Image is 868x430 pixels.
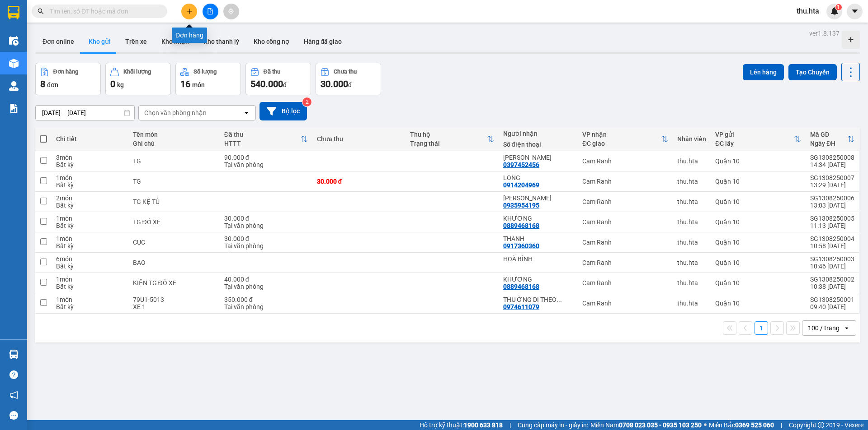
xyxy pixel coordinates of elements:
div: 1 món [56,276,123,283]
button: Kho thanh lý [196,31,246,52]
div: 13:03 [DATE] [810,202,854,209]
div: HTTT [224,140,301,147]
div: thu.hta [677,157,706,165]
span: đơn [47,81,58,88]
div: 0914204969 [503,181,539,189]
div: Bất kỳ [56,181,123,189]
div: THANH [503,235,573,242]
div: Trạng thái [410,140,487,147]
div: 11:13 [DATE] [810,222,854,229]
div: BAO [133,259,215,266]
span: notification [9,391,18,399]
b: Hòa [GEOGRAPHIC_DATA] [11,58,46,116]
img: logo.jpg [98,11,120,33]
div: KHƯƠNG [503,215,573,222]
div: VP nhận [582,131,661,138]
div: Cam Ranh [582,239,668,246]
span: thu.hta [789,5,826,17]
div: 10:46 [DATE] [810,263,854,270]
button: Lên hàng [743,64,784,80]
div: 2 món [56,194,123,202]
span: aim [228,8,234,14]
div: THƯỜNG DI THEO KHÁCH XE 1 [503,296,573,303]
div: 40.000 đ [224,276,308,283]
div: Chọn văn phòng nhận [144,108,207,117]
div: 30.000 đ [317,178,401,185]
img: warehouse-icon [9,350,19,359]
div: Bất kỳ [56,263,123,270]
div: Chi tiết [56,135,123,143]
button: Số lượng16món [175,63,241,95]
div: 09:40 [DATE] [810,303,854,310]
div: 350.000 đ [224,296,308,303]
div: Số lượng [193,69,217,75]
div: Tại văn phòng [224,242,308,250]
span: | [781,420,782,430]
div: thu.hta [677,178,706,185]
div: thu.hta [677,259,706,266]
div: Đã thu [264,69,280,75]
div: Quận 10 [715,178,801,185]
svg: open [243,109,250,116]
div: SG1308250002 [810,276,854,283]
div: 6 món [56,255,123,263]
strong: 1900 633 818 [464,421,503,429]
img: icon-new-feature [830,7,839,15]
div: 13:29 [DATE] [810,181,854,189]
div: thu.hta [677,300,706,307]
button: Tạo Chuyến [788,64,837,80]
div: thu.hta [677,218,706,226]
div: 0889468168 [503,222,539,229]
div: SG1308250003 [810,255,854,263]
div: ĐC giao [582,140,661,147]
div: SG1308250005 [810,215,854,222]
img: warehouse-icon [9,36,19,46]
svg: open [843,324,850,332]
div: SG1308250004 [810,235,854,242]
div: 1 món [56,235,123,242]
div: Bất kỳ [56,283,123,290]
span: đ [283,81,287,88]
span: 16 [180,79,190,89]
div: Cam Ranh [582,300,668,307]
div: thu.hta [677,279,706,287]
div: Ngày ĐH [810,140,847,147]
div: Đã thu [224,131,301,138]
button: plus [181,4,197,19]
span: search [38,8,44,14]
div: 14:34 [DATE] [810,161,854,168]
div: SG1308250001 [810,296,854,303]
div: TG ĐỒ XE [133,218,215,226]
div: 90.000 đ [224,154,308,161]
button: 1 [755,321,768,335]
button: file-add [203,4,218,19]
div: thu.hta [677,239,706,246]
span: 1 [837,4,840,10]
div: VP gửi [715,131,794,138]
span: file-add [207,8,213,14]
span: đ [348,81,352,88]
span: copyright [818,422,824,428]
img: warehouse-icon [9,59,19,68]
div: HOÀ BÌNH [503,255,573,263]
span: ... [557,296,562,303]
span: Miền Nam [590,420,702,430]
button: Đã thu540.000đ [245,63,311,95]
span: | [509,420,511,430]
div: 1 món [56,215,123,222]
input: Tìm tên, số ĐT hoặc mã đơn [50,6,156,16]
div: LONG [503,174,573,181]
div: TG [133,157,215,165]
div: Khối lượng [123,69,151,75]
div: SG1308250008 [810,154,854,161]
div: Tại văn phòng [224,222,308,229]
div: 0935954195 [503,202,539,209]
span: question-circle [9,370,18,379]
div: 1 món [56,174,123,181]
div: 10:38 [DATE] [810,283,854,290]
div: Cam Ranh [582,157,668,165]
button: Khối lượng0kg [105,63,171,95]
div: Quận 10 [715,218,801,226]
div: SG1308250006 [810,194,854,202]
button: aim [223,4,239,19]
